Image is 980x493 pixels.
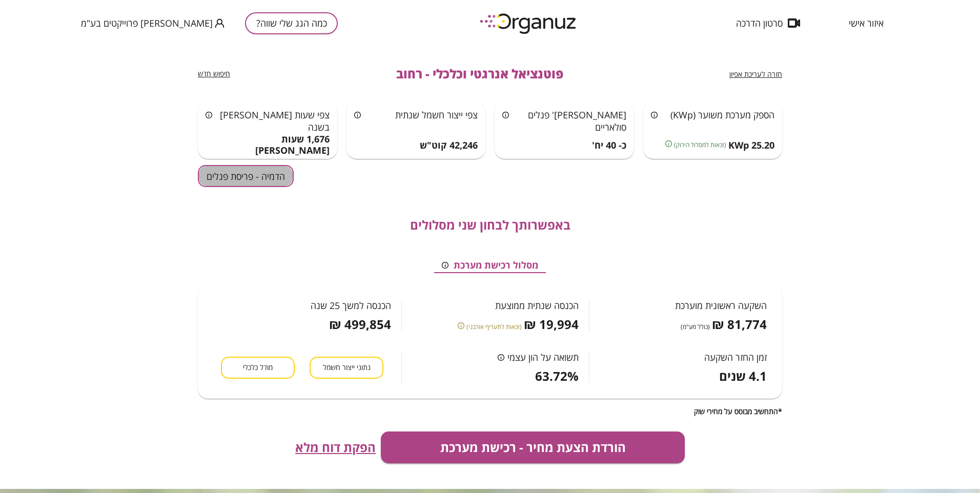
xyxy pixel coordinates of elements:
button: מסלול רכישת מערכת [434,258,546,273]
span: (זכאות למסלול הירוק) [674,140,726,150]
button: נתוני ייצור חשמל [310,357,383,379]
span: פוטנציאל אנרגטי וכלכלי - רחוב [396,67,563,81]
span: [PERSON_NAME] פרוייקטים בע"מ [81,18,213,28]
button: מודל כלכלי [221,357,295,379]
span: צפי ייצור חשמל שנתית [395,109,478,121]
button: איזור אישי [833,18,899,28]
span: 42,246 קוט"ש [420,140,478,151]
button: הורדת הצעת מחיר - רכישת מערכת [381,432,685,463]
span: זמן החזר השקעה [704,352,767,362]
button: חיפוש חדש [198,69,230,79]
button: הפקת דוח מלא [295,440,376,455]
span: [PERSON_NAME]' פנלים סולאריים [528,109,626,133]
button: חזרה לעריכת אפיון [729,70,782,79]
span: 63.72% [535,369,579,383]
span: הכנסה למשך 25 שנה [311,300,391,311]
button: הדמיה - פריסת פנלים [198,165,294,187]
span: חיפוש חדש [198,69,230,78]
img: logo [473,9,585,37]
span: איזור אישי [849,18,884,28]
button: כמה הגג שלי שווה? [245,12,338,34]
span: באפשרותך לבחון שני מסלולים [410,218,570,232]
span: (כולל מע"מ) [681,322,710,332]
span: 499,854 ₪ [329,317,391,332]
span: 1,676 שעות [PERSON_NAME] [206,134,330,156]
span: סרטון הדרכה [736,18,783,28]
span: 25.20 KWp [728,140,774,151]
span: תשואה על הון עצמי [507,352,579,362]
span: נתוני ייצור חשמל [323,363,371,373]
span: הספק מערכת משוער (KWp) [670,109,774,121]
span: *התחשיב מבוסס על מחירי שוק [694,407,782,416]
span: 4.1 שנים [719,369,767,383]
button: סרטון הדרכה [721,18,815,28]
span: מודל כלכלי [243,363,273,373]
span: כ- 40 יח' [592,140,626,151]
button: [PERSON_NAME] פרוייקטים בע"מ [81,17,224,30]
span: השקעה ראשונית מוערכת [675,300,767,311]
span: 19,994 ₪ [524,317,579,332]
span: (זכאות לתעריף אורבני) [466,322,522,332]
span: צפי שעות [PERSON_NAME] בשנה [220,109,330,133]
span: הכנסה שנתית ממוצעת [495,300,579,311]
span: 81,774 ₪ [712,317,767,332]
